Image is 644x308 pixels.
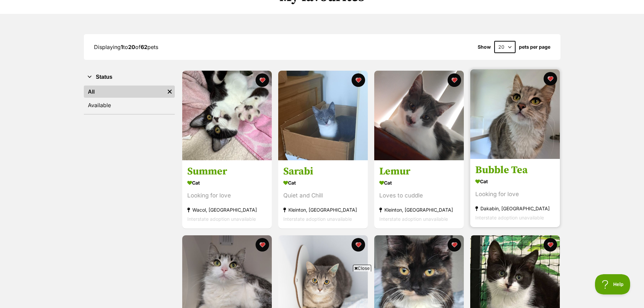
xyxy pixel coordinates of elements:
[94,44,158,50] span: Displaying to of pets
[121,44,123,50] strong: 1
[84,84,175,114] div: Status
[128,44,135,50] strong: 20
[283,178,363,188] div: Cat
[544,238,557,252] button: favourite
[283,216,352,222] span: Interstate adoption unavailable
[283,191,363,200] div: Quiet and Chill
[374,160,464,229] a: Lemur Cat Loves to cuddle Kleinton, [GEOGRAPHIC_DATA] Interstate adoption unavailable favourite
[448,73,461,87] button: favourite
[182,160,272,229] a: Summer Cat Looking for love Wacol, [GEOGRAPHIC_DATA] Interstate adoption unavailable favourite
[374,71,464,160] img: Lemur
[478,44,491,50] span: Show
[278,160,368,229] a: Sarabi Cat Quiet and Chill Kleinton, [GEOGRAPHIC_DATA] Interstate adoption unavailable favourite
[141,44,147,50] strong: 62
[475,164,555,177] h3: Bubble Tea
[448,238,461,252] button: favourite
[256,73,269,87] button: favourite
[475,177,555,187] div: Cat
[379,165,459,178] h3: Lemur
[182,71,272,160] img: Summer
[379,216,448,222] span: Interstate adoption unavailable
[353,265,371,271] span: Close
[84,86,165,98] a: All
[544,72,557,86] button: favourite
[379,191,459,200] div: Loves to cuddle
[187,165,267,178] h3: Summer
[475,204,555,213] div: Dakabin, [GEOGRAPHIC_DATA]
[187,178,267,188] div: Cat
[84,73,175,81] button: Status
[187,216,256,222] span: Interstate adoption unavailable
[283,206,363,215] div: Kleinton, [GEOGRAPHIC_DATA]
[199,274,445,305] iframe: Advertisement
[278,71,368,160] img: Sarabi
[475,215,544,221] span: Interstate adoption unavailable
[470,159,560,228] a: Bubble Tea Cat Looking for love Dakabin, [GEOGRAPHIC_DATA] Interstate adoption unavailable favourite
[165,86,175,98] a: Remove filter
[352,238,365,252] button: favourite
[187,206,267,215] div: Wacol, [GEOGRAPHIC_DATA]
[470,69,560,159] img: Bubble Tea
[352,73,365,87] button: favourite
[187,191,267,200] div: Looking for love
[379,206,459,215] div: Kleinton, [GEOGRAPHIC_DATA]
[283,165,363,178] h3: Sarabi
[595,274,630,294] iframe: Help Scout Beacon - Open
[475,190,555,199] div: Looking for love
[84,99,175,111] a: Available
[379,178,459,188] div: Cat
[256,238,269,252] button: favourite
[519,44,550,50] label: pets per page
